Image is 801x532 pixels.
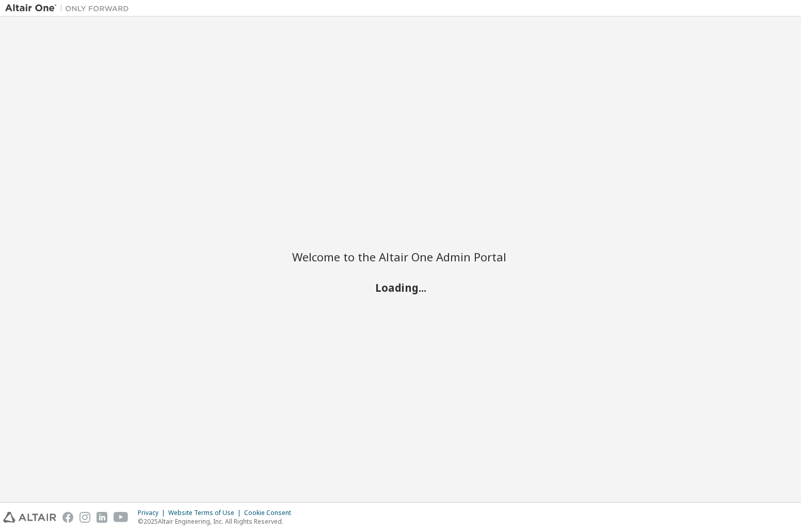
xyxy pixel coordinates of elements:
[79,512,90,523] img: instagram.svg
[5,3,134,13] img: Altair One
[292,281,509,294] h2: Loading...
[244,509,297,517] div: Cookie Consent
[138,517,297,526] p: © 2025 Altair Engineering, Inc. All Rights Reserved.
[292,250,509,264] h2: Welcome to the Altair One Admin Portal
[97,512,107,523] img: linkedin.svg
[168,509,244,517] div: Website Terms of Use
[62,512,73,523] img: facebook.svg
[114,512,129,523] img: youtube.svg
[138,509,168,517] div: Privacy
[3,512,56,523] img: altair_logo.svg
